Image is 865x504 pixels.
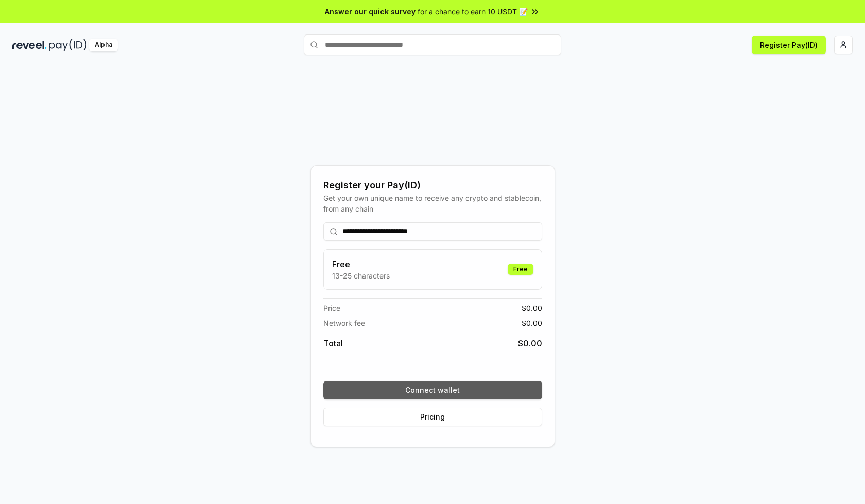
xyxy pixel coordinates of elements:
span: $ 0.00 [522,318,542,328]
span: Total [323,337,343,350]
img: reveel_dark [12,39,47,51]
span: for a chance to earn 10 USDT 📝 [418,6,528,17]
span: Network fee [323,318,365,328]
img: pay_id [49,39,87,51]
button: Connect wallet [323,381,542,399]
h3: Free [332,258,390,270]
div: Free [508,264,533,275]
div: Get your own unique name to receive any crypto and stablecoin, from any chain [323,193,542,214]
div: Register your Pay(ID) [323,178,542,193]
p: 13-25 characters [332,270,390,281]
span: Answer our quick survey [325,6,416,17]
span: $ 0.00 [522,303,542,314]
span: $ 0.00 [518,337,542,350]
div: Alpha [89,39,118,51]
button: Pricing [323,408,542,426]
span: Price [323,303,340,314]
button: Register Pay(ID) [752,36,826,54]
